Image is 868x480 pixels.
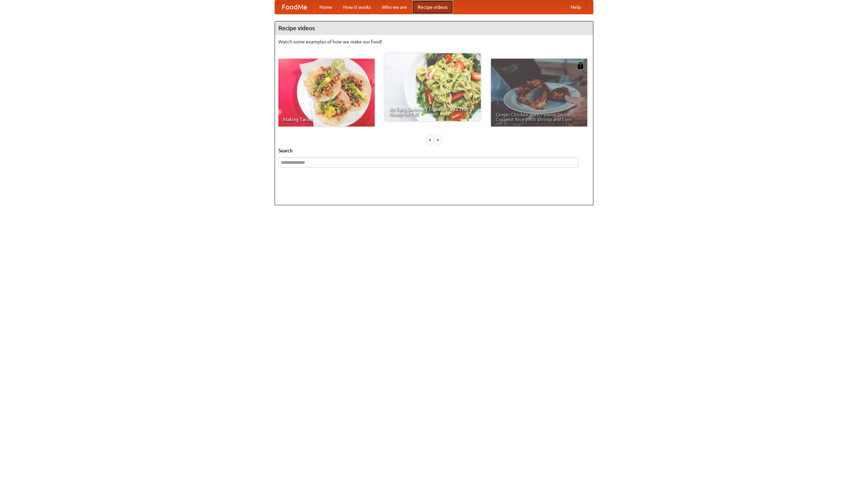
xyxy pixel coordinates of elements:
a: Making Tacos [278,59,375,127]
a: Recipe videos [412,0,453,14]
p: Watch some examples of how we make our food! [278,38,590,45]
a: Home [314,0,338,14]
span: An Easy, Summery Tomato Pasta That's Ready for Fall [389,107,476,116]
h5: Search [278,147,590,154]
h4: Recipe videos [275,21,593,35]
a: An Easy, Summery Tomato Pasta That's Ready for Fall [384,53,481,121]
a: FoodMe [275,0,314,14]
a: Help [565,0,586,14]
a: How it works [338,0,376,14]
img: 483408.png [577,62,584,69]
div: » [435,135,441,144]
a: Who we are [376,0,412,14]
span: Making Tacos [283,117,370,122]
div: « [427,135,433,144]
